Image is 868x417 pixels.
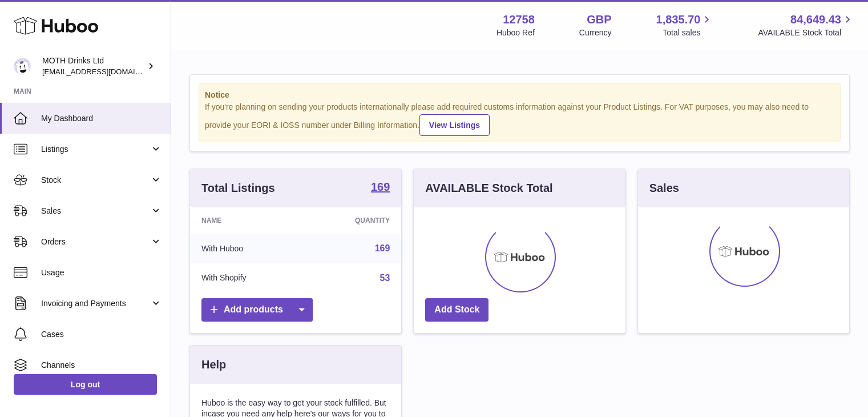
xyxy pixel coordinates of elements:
a: 53 [380,273,390,283]
img: orders@mothdrinks.com [14,58,31,75]
a: 84,649.43 AVAILABLE Stock Total [758,12,854,38]
span: Orders [41,236,150,247]
h3: Total Listings [201,181,275,196]
span: My Dashboard [41,113,162,124]
div: Huboo Ref [496,27,535,38]
div: MOTH Drinks Ltd [42,55,145,77]
span: [EMAIL_ADDRESS][DOMAIN_NAME] [42,67,168,76]
a: Add Stock [425,298,488,322]
span: Invoicing and Payments [41,298,150,309]
span: Channels [41,360,162,371]
strong: GBP [587,12,611,27]
a: 169 [371,181,390,195]
strong: Notice [205,90,834,101]
th: Quantity [304,207,402,234]
td: With Shopify [190,263,304,293]
div: Currency [579,27,612,38]
span: Stock [41,175,150,186]
h3: Help [201,357,226,372]
strong: 12758 [503,12,535,27]
a: View Listings [419,114,490,136]
div: If you're planning on sending your products internationally please add required customs informati... [205,102,834,136]
a: 1,835.70 Total sales [656,12,714,38]
span: 1,835.70 [656,12,701,27]
h3: Sales [649,181,679,196]
span: Listings [41,144,150,155]
span: Usage [41,267,162,278]
span: Cases [41,329,162,340]
span: 84,649.43 [790,12,841,27]
a: 169 [375,243,390,253]
a: Log out [14,374,157,395]
span: Sales [41,206,150,216]
td: With Huboo [190,234,304,263]
h3: AVAILABLE Stock Total [425,181,552,196]
th: Name [190,207,304,234]
span: Total sales [663,27,713,38]
span: AVAILABLE Stock Total [758,27,854,38]
strong: 169 [371,181,390,193]
a: Add products [201,298,313,322]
